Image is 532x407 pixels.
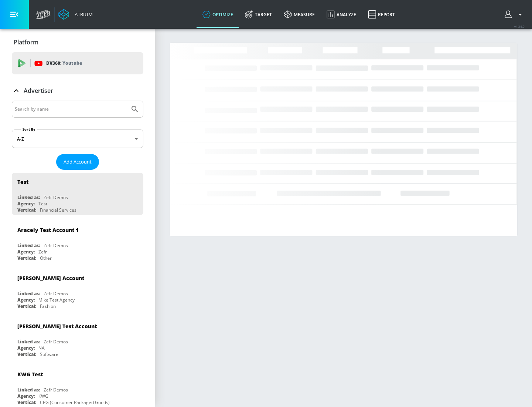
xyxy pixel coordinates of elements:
div: NA [38,345,45,351]
div: [PERSON_NAME] Test AccountLinked as:Zefr DemosAgency:NAVertical:Software [12,317,143,359]
span: v 4.24.0 [514,24,525,28]
div: Linked as: [17,194,40,201]
div: Zefr Demos [44,387,68,393]
div: Mike Test Agency [38,297,75,303]
div: Agency: [17,201,35,207]
div: TestLinked as:Zefr DemosAgency:TestVertical:Financial Services [12,173,143,215]
a: Atrium [58,9,93,20]
a: measure [278,1,321,28]
div: Linked as: [17,339,40,345]
div: DV360: Youtube [12,52,143,74]
div: Linked as: [17,387,40,393]
div: Vertical: [17,255,36,261]
div: Vertical: [17,303,36,309]
label: Sort By [21,127,37,132]
div: CPG (Consumer Packaged Goods) [40,399,110,406]
div: Atrium [72,11,93,18]
a: Target [239,1,278,28]
div: Financial Services [40,207,76,213]
div: A-Z [12,129,143,148]
div: Advertiser [12,80,143,101]
div: Other [40,255,52,261]
div: Agency: [17,297,35,303]
div: [PERSON_NAME] Account [17,275,84,282]
a: optimize [197,1,239,28]
span: Add Account [64,158,92,166]
div: [PERSON_NAME] AccountLinked as:Zefr DemosAgency:Mike Test AgencyVertical:Fashion [12,269,143,311]
div: Vertical: [17,399,36,406]
div: Zefr Demos [44,242,68,249]
div: KWG Test [17,371,43,378]
div: Aracely Test Account 1Linked as:Zefr DemosAgency:ZefrVertical:Other [12,221,143,263]
div: Aracely Test Account 1 [17,226,79,233]
p: Advertiser [24,87,53,95]
input: Search by name [15,104,127,114]
div: Agency: [17,393,35,399]
div: Agency: [17,249,35,255]
div: Fashion [40,303,56,309]
p: Youtube [62,59,82,67]
p: DV360: [46,59,82,67]
a: Report [362,1,401,28]
div: Vertical: [17,351,36,357]
div: Zefr Demos [44,290,68,297]
div: Vertical: [17,207,36,213]
a: Analyze [321,1,362,28]
div: Agency: [17,345,35,351]
div: Test [38,201,47,207]
p: Platform [14,38,38,46]
div: Zefr Demos [44,339,68,345]
button: Add Account [56,154,99,170]
div: Platform [12,32,143,53]
div: Zefr [38,249,47,255]
div: [PERSON_NAME] Test Account [17,323,97,330]
div: Software [40,351,58,357]
div: Linked as: [17,242,40,249]
div: Zefr Demos [44,194,68,201]
div: Test [17,178,28,185]
div: Linked as: [17,290,40,297]
div: KWG [38,393,48,399]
